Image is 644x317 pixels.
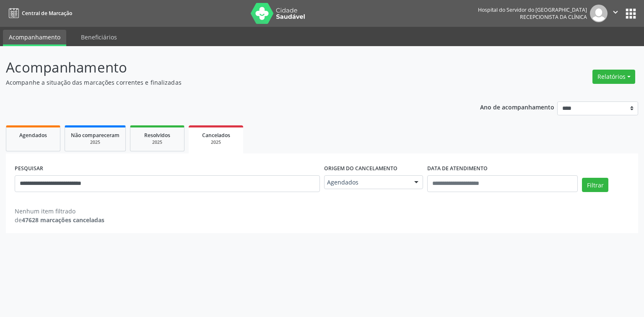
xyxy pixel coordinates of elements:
div: 2025 [71,139,119,146]
strong: 47628 marcações canceladas [22,216,104,224]
button: Filtrar [582,178,608,192]
button:  [608,5,623,22]
img: img [590,5,608,22]
a: Acompanhamento [3,30,66,46]
div: 2025 [136,139,178,146]
label: Origem do cancelamento [324,162,397,175]
span: Recepcionista da clínica [520,13,587,21]
div: 2025 [195,139,237,146]
div: Hospital do Servidor do [GEOGRAPHIC_DATA] [478,6,587,13]
p: Acompanhe a situação das marcações correntes e finalizadas [6,78,449,87]
p: Ano de acompanhamento [480,101,554,112]
i:  [611,8,620,17]
a: Beneficiários [75,30,123,44]
div: de [15,216,104,224]
a: Central de Marcação [6,6,72,20]
span: Cancelados [202,132,230,139]
label: PESQUISAR [15,162,43,175]
span: Agendados [327,178,406,187]
span: Central de Marcação [22,10,72,17]
span: Agendados [19,132,47,139]
p: Acompanhamento [6,57,449,78]
button: Relatórios [592,70,635,84]
span: Não compareceram [71,132,119,139]
label: DATA DE ATENDIMENTO [427,162,488,175]
button: apps [623,6,638,21]
div: Nenhum item filtrado [15,207,104,216]
span: Resolvidos [144,132,170,139]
